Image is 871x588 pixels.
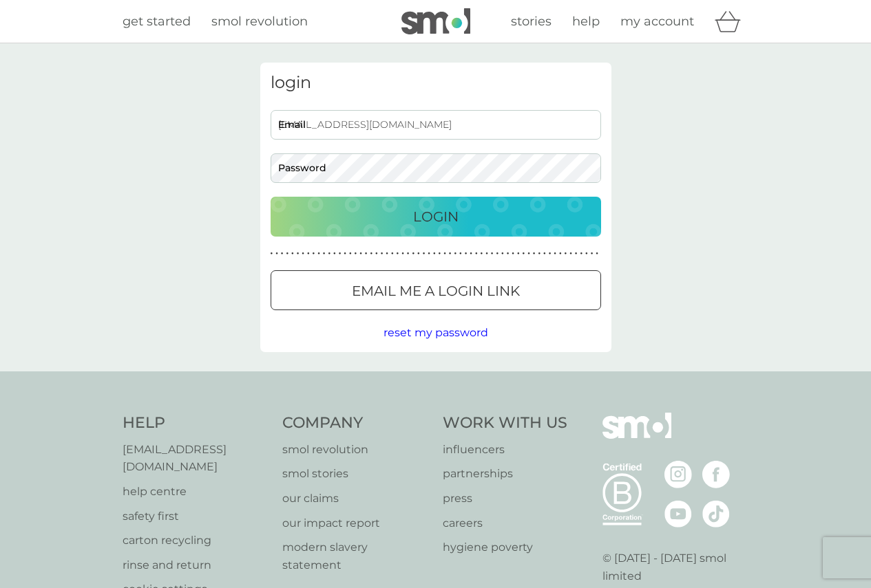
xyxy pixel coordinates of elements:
[339,250,342,257] p: ●
[407,250,410,257] p: ●
[282,490,429,508] a: our claims
[575,250,578,257] p: ●
[359,250,362,257] p: ●
[443,413,567,434] h4: Work With Us
[543,250,546,257] p: ●
[352,280,520,302] p: Email me a login link
[282,514,429,532] p: our impact report
[702,461,730,488] img: visit the smol Facebook page
[491,250,494,257] p: ●
[507,250,510,257] p: ●
[664,461,692,488] img: visit the smol Instagram page
[282,465,429,483] a: smol stories
[443,538,567,556] a: hygiene poverty
[123,14,191,29] span: get started
[297,250,300,257] p: ●
[470,250,472,257] p: ●
[412,250,414,257] p: ●
[344,250,346,257] p: ●
[512,250,514,257] p: ●
[123,441,269,476] a: [EMAIL_ADDRESS][DOMAIN_NAME]
[307,250,310,257] p: ●
[123,12,191,32] a: get started
[602,549,749,585] p: © [DATE] - [DATE] smol limited
[333,250,336,257] p: ●
[501,250,504,257] p: ●
[384,324,488,342] button: reset my password
[465,250,468,257] p: ●
[585,250,588,257] p: ●
[384,326,488,339] span: reset my password
[123,556,269,574] a: rinse and return
[282,441,429,459] a: smol revolution
[397,250,399,257] p: ●
[559,250,562,257] p: ●
[328,250,330,257] p: ●
[527,250,530,257] p: ●
[370,250,372,257] p: ●
[423,250,426,257] p: ●
[123,532,269,549] a: carton recycling
[702,500,730,527] img: visit the smol Tiktok page
[443,250,446,257] p: ●
[401,8,470,34] img: smol
[620,12,694,32] a: my account
[417,250,420,257] p: ●
[443,514,567,532] a: careers
[443,465,567,483] a: partnerships
[381,250,384,257] p: ●
[443,441,567,459] a: influencers
[211,14,308,29] span: smol revolution
[291,250,294,257] p: ●
[211,12,308,32] a: smol revolution
[443,490,567,508] a: press
[317,250,320,257] p: ●
[271,270,601,310] button: Email me a login link
[596,250,598,257] p: ●
[523,250,525,257] p: ●
[449,250,452,257] p: ●
[313,250,315,257] p: ●
[275,250,278,257] p: ●
[123,413,269,434] h4: Help
[572,14,600,29] span: help
[454,250,457,257] p: ●
[533,250,536,257] p: ●
[664,500,692,527] img: visit the smol Youtube page
[715,8,749,35] div: basket
[511,12,552,32] a: stories
[602,413,671,459] img: smol
[569,250,572,257] p: ●
[282,413,429,434] h4: Company
[386,250,388,257] p: ●
[485,250,488,257] p: ●
[123,508,269,525] a: safety first
[375,250,378,257] p: ●
[286,250,288,257] p: ●
[439,250,441,257] p: ●
[475,250,478,257] p: ●
[281,250,284,257] p: ●
[123,483,269,501] a: help centre
[401,250,404,257] p: ●
[413,206,459,228] p: Login
[591,250,594,257] p: ●
[580,250,583,257] p: ●
[282,538,429,574] a: modern slavery statement
[391,250,394,257] p: ●
[271,197,601,237] button: Login
[511,14,552,29] span: stories
[620,14,694,29] span: my account
[459,250,462,257] p: ●
[349,250,352,257] p: ●
[517,250,520,257] p: ●
[554,250,556,257] p: ●
[271,250,273,257] p: ●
